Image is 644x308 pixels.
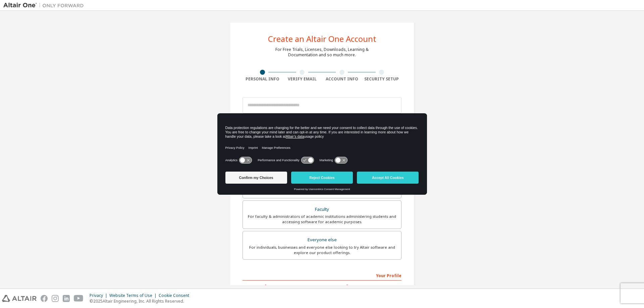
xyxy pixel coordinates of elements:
img: instagram.svg [52,295,59,302]
div: Cookie Consent [159,293,193,298]
label: Last Name [324,284,401,289]
div: Faculty [247,205,397,214]
p: © 2025 Altair Engineering, Inc. All Rights Reserved. [90,298,193,304]
div: Your Profile [243,270,401,281]
div: Create an Altair One Account [268,35,376,43]
div: Verify Email [282,76,322,82]
img: youtube.svg [74,295,84,302]
div: Website Terms of Use [109,293,159,298]
div: For Free Trials, Licenses, Downloads, Learning & Documentation and so much more. [275,47,369,58]
img: Altair One [3,2,87,9]
div: Security Setup [362,76,402,82]
div: Account Info [322,76,362,82]
img: altair_logo.svg [2,295,37,302]
div: Personal Info [243,76,282,82]
div: For individuals, businesses and everyone else looking to try Altair software and explore our prod... [247,245,397,255]
img: facebook.svg [41,295,48,302]
img: linkedin.svg [63,295,70,302]
div: For faculty & administrators of academic institutions administering students and accessing softwa... [247,214,397,225]
div: Privacy [90,293,109,298]
div: Everyone else [247,235,397,245]
label: First Name [243,284,320,289]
